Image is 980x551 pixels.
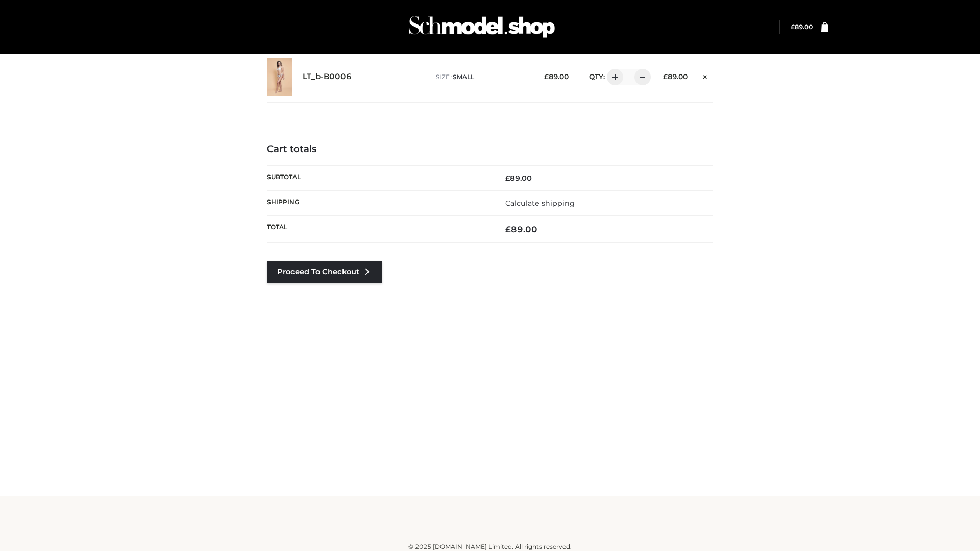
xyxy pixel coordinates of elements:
span: £ [505,224,511,234]
bdi: 89.00 [505,173,532,183]
a: Remove this item [698,69,713,82]
th: Total [267,216,490,243]
a: £89.00 [791,23,813,31]
span: £ [791,23,795,31]
a: Proceed to Checkout [267,261,382,283]
span: £ [544,72,549,81]
th: Subtotal [267,165,490,190]
img: Schmodel Admin 964 [405,7,558,47]
div: QTY: [579,69,647,85]
bdi: 89.00 [505,224,537,234]
p: size : [436,72,528,82]
span: SMALL [453,73,474,81]
h4: Cart totals [267,144,713,155]
span: £ [663,72,668,81]
span: £ [505,173,510,183]
th: Shipping [267,190,490,215]
bdi: 89.00 [791,23,813,31]
a: Calculate shipping [505,198,575,208]
bdi: 89.00 [544,72,569,81]
a: LT_b-B0006 [303,72,352,82]
bdi: 89.00 [663,72,688,81]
